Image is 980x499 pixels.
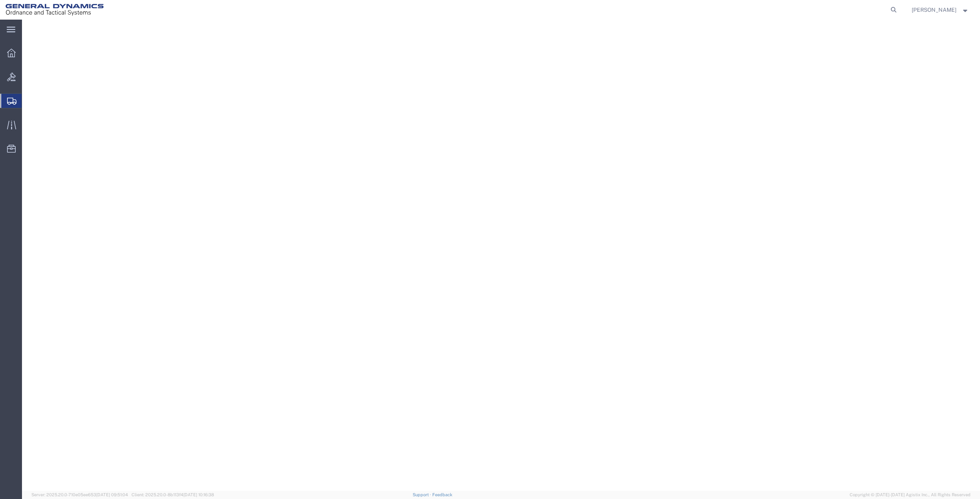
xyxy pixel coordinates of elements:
[22,20,980,491] iframe: FS Legacy Container
[183,492,214,497] span: [DATE] 10:16:38
[132,492,214,497] span: Client: 2025.20.0-8b113f4
[432,492,452,497] a: Feedback
[31,492,128,497] span: Server: 2025.20.0-710e05ee653
[911,5,969,15] button: [PERSON_NAME]
[413,492,432,497] a: Support
[5,4,104,16] img: logo
[850,492,971,498] span: Copyright © [DATE]-[DATE] Agistix Inc., All Rights Reserved
[96,492,128,497] span: [DATE] 09:51:04
[912,5,956,14] span: Nicholas Bohmer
